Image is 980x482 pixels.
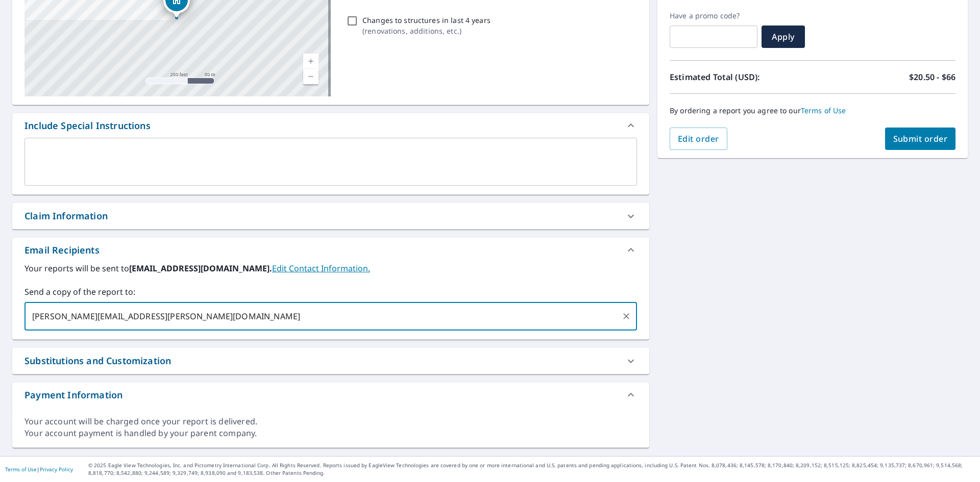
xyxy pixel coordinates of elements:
div: Your account will be charged once your report is delivered. [24,416,637,427]
div: Claim Information [12,203,649,229]
span: Apply [770,31,797,42]
span: Submit order [893,133,948,144]
p: Changes to structures in last 4 years [362,15,491,26]
p: Estimated Total (USD): [670,71,813,83]
label: Send a copy of the report to: [24,286,637,298]
div: Claim Information [24,209,108,223]
a: Current Level 17, Zoom In [303,54,318,69]
label: Have a promo code? [670,11,757,20]
a: Terms of Use [5,466,37,473]
a: EditContactInfo [272,263,370,274]
div: Include Special Instructions [24,119,151,133]
button: Clear [619,309,633,323]
div: Email Recipients [24,243,100,257]
a: Current Level 17, Zoom Out [303,69,318,84]
p: | [5,466,73,472]
a: Privacy Policy [40,466,73,473]
button: Submit order [885,128,956,150]
span: Edit order [678,133,719,144]
div: Payment Information [12,383,649,407]
button: Apply [762,26,805,48]
p: ( renovations, additions, etc. ) [362,26,491,36]
div: Include Special Instructions [12,113,649,138]
div: Your account payment is handled by your parent company. [24,427,637,439]
div: Payment Information [24,388,122,402]
b: [EMAIL_ADDRESS][DOMAIN_NAME]. [129,263,272,274]
p: © 2025 Eagle View Technologies, Inc. and Pictometry International Corp. All Rights Reserved. Repo... [88,462,975,477]
label: Your reports will be sent to [24,262,637,274]
div: Substitutions and Customization [12,348,649,374]
p: $20.50 - $66 [909,71,955,83]
div: Email Recipients [12,238,649,262]
p: By ordering a report you agree to our [670,106,955,115]
a: Terms of Use [801,106,846,115]
button: Edit order [670,128,727,150]
div: Substitutions and Customization [24,354,171,368]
